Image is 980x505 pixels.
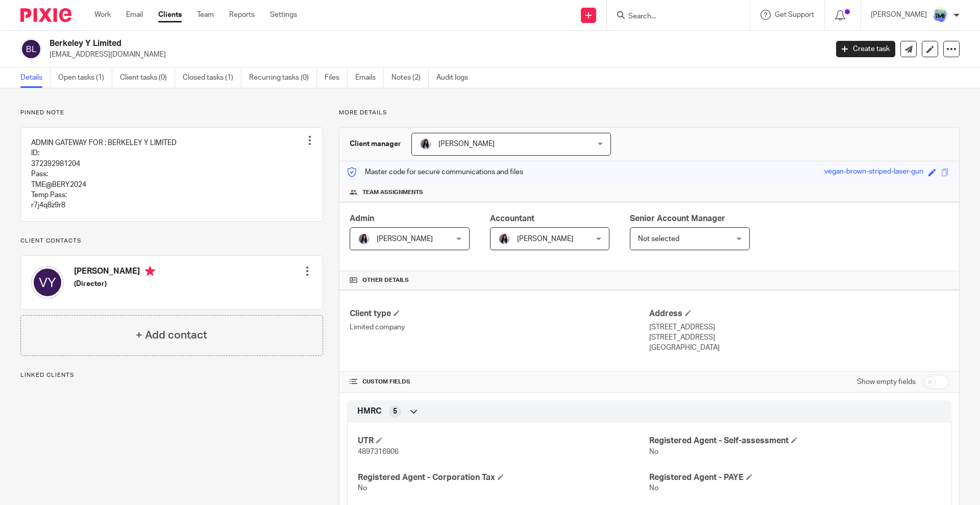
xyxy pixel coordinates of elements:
[649,485,658,492] span: No
[377,235,433,243] span: [PERSON_NAME]
[436,68,476,88] a: Audit logs
[871,10,927,20] p: [PERSON_NAME]
[362,276,409,284] span: Other details
[20,371,323,379] p: Linked clients
[649,332,949,343] p: [STREET_ADDRESS]
[358,472,649,483] h4: Registered Agent - Corporation Tax
[249,68,317,88] a: Recurring tasks (0)
[20,68,51,88] a: Details
[20,237,323,245] p: Client contacts
[362,188,423,197] span: Team assignments
[20,8,71,22] img: Pixie
[20,38,42,60] img: svg%3E
[325,68,348,88] a: Files
[58,68,112,88] a: Open tasks (1)
[775,11,814,18] span: Get Support
[136,327,207,343] h4: + Add contact
[145,266,155,276] i: Primary
[836,41,895,57] a: Create task
[74,266,155,279] h4: [PERSON_NAME]
[358,485,367,492] span: No
[627,12,719,21] input: Search
[126,10,143,20] a: Email
[358,233,370,245] img: 1653117891607.jpg
[649,436,941,446] h4: Registered Agent - Self-assessment
[357,406,381,417] span: HMRC
[347,167,523,177] p: Master code for secure communications and files
[498,233,510,245] img: 1653117891607.jpg
[355,68,384,88] a: Emails
[94,10,111,20] a: Work
[420,138,432,150] img: 1653117891607.jpg
[74,279,155,289] h5: (Director)
[438,140,495,148] span: [PERSON_NAME]
[120,68,175,88] a: Client tasks (0)
[358,436,649,446] h4: UTR
[630,214,725,223] span: Senior Account Manager
[350,378,649,386] h4: CUSTOM FIELDS
[50,50,821,60] p: [EMAIL_ADDRESS][DOMAIN_NAME]
[270,10,297,20] a: Settings
[339,109,960,117] p: More details
[649,343,949,353] p: [GEOGRAPHIC_DATA]
[649,472,941,483] h4: Registered Agent - PAYE
[517,235,573,243] span: [PERSON_NAME]
[638,235,679,243] span: Not selected
[649,322,949,332] p: [STREET_ADDRESS]
[20,109,323,117] p: Pinned note
[932,7,948,23] img: FINAL%20LOGO%20FOR%20TME.png
[183,68,241,88] a: Closed tasks (1)
[31,266,64,299] img: svg%3E
[197,10,214,20] a: Team
[229,10,255,20] a: Reports
[358,448,399,455] span: 4897316906
[649,448,658,455] span: No
[393,406,397,417] span: 5
[350,322,649,332] p: Limited company
[391,68,429,88] a: Notes (2)
[490,214,534,223] span: Accountant
[350,214,374,223] span: Admin
[857,377,916,387] label: Show empty fields
[824,166,923,178] div: vegan-brown-striped-laser-gun
[350,139,401,149] h3: Client manager
[158,10,182,20] a: Clients
[649,308,949,319] h4: Address
[50,38,667,49] h2: Berkeley Y Limited
[350,308,649,319] h4: Client type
